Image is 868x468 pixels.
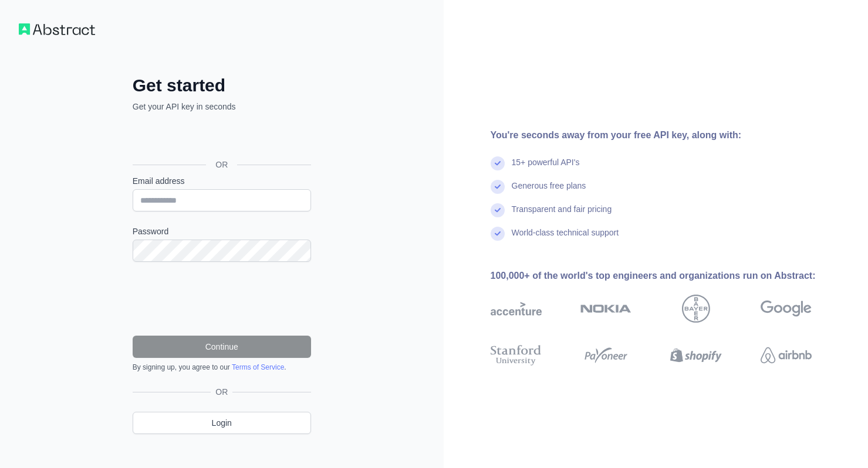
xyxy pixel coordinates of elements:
span: OR [211,386,232,398]
iframe: Sign in with Google Button [127,125,315,151]
div: 100,000+ of the world's top engineers and organizations run on Abstract: [491,269,850,283]
label: Password [133,226,311,237]
div: World-class technical support [512,227,619,250]
a: Terms of Service [232,363,284,371]
span: OR [206,159,237,170]
h2: Get started [133,75,311,96]
a: Login [133,412,311,434]
label: Email address [133,175,311,187]
img: stanford university [491,343,542,368]
button: Continue [133,336,311,358]
img: shopify [670,343,721,368]
img: check mark [491,156,505,170]
div: Transparent and fair pricing [512,203,612,227]
iframe: reCAPTCHA [133,276,311,322]
img: bayer [682,295,710,323]
div: 15+ powerful API's [512,156,580,180]
img: accenture [491,295,542,323]
img: airbnb [761,343,812,368]
img: check mark [491,180,505,194]
img: nokia [580,295,631,323]
img: Workflow [19,23,95,35]
p: Get your API key in seconds [133,101,311,112]
img: check mark [491,203,505,217]
div: You're seconds away from your free API key, along with: [491,128,850,142]
div: By signing up, you agree to our . [133,363,311,372]
img: google [761,295,812,323]
div: Generous free plans [512,180,586,203]
img: check mark [491,227,505,241]
img: payoneer [580,343,631,368]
